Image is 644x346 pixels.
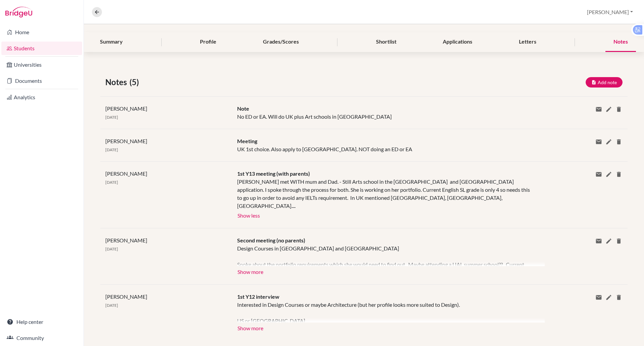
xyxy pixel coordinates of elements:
span: [PERSON_NAME] [105,138,147,144]
span: [DATE] [105,246,118,251]
span: [DATE] [105,303,118,308]
span: Notes [105,76,129,88]
div: Interested in Design Courses or maybe Architecture (but her profile looks more suited to Design).... [237,301,535,323]
a: Community [1,331,82,345]
span: Meeting [237,138,257,144]
a: Documents [1,74,82,88]
a: Students [1,42,82,55]
div: Shortlist [368,32,405,52]
div: Notes [605,32,636,52]
span: 1st Y13 meeting (with parents) [237,170,310,177]
span: (5) [129,76,142,88]
div: No ED or EA. Will do UK plus Art schools in [GEOGRAPHIC_DATA] [232,105,540,121]
div: Summary [92,32,131,52]
a: Analytics [1,91,82,104]
span: Note [237,105,249,112]
button: Add note [586,77,623,88]
span: [PERSON_NAME] [105,293,147,300]
div: Grades/Scores [255,32,307,52]
div: [PERSON_NAME] met WITH mum and Dad. - Still Arts school in the [GEOGRAPHIC_DATA] and [GEOGRAPHIC_... [237,178,535,210]
button: Show more [237,323,264,333]
span: [PERSON_NAME] [105,237,147,243]
div: Profile [192,32,224,52]
span: [DATE] [105,147,118,152]
button: [PERSON_NAME] [584,6,636,18]
span: Second meeting (no parents) [237,237,305,243]
div: UK 1st choice. Also apply to [GEOGRAPHIC_DATA]. NOT doing an ED or EA [232,137,540,153]
a: Home [1,25,82,39]
span: [DATE] [105,180,118,185]
a: Universities [1,58,82,71]
div: Letters [511,32,544,52]
img: Bridge-U [5,7,32,17]
div: Applications [435,32,480,52]
span: [PERSON_NAME] [105,170,147,177]
button: Show more [237,266,264,276]
div: Design Courses in [GEOGRAPHIC_DATA] and [GEOGRAPHIC_DATA] Spoke about the portfolio requirements ... [237,244,535,266]
span: 1st Y12 interview [237,293,279,300]
a: Help center [1,315,82,329]
span: [DATE] [105,115,118,120]
span: [PERSON_NAME] [105,105,147,112]
button: Show less [237,210,260,220]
